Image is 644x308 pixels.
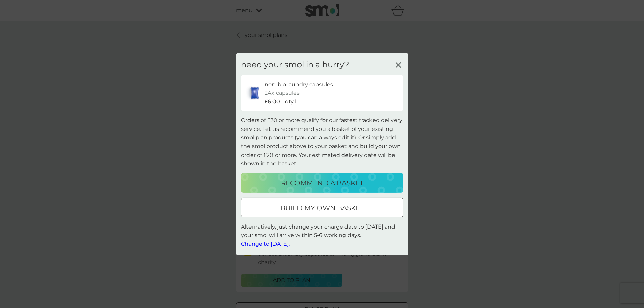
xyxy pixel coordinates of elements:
[285,97,294,106] p: qty
[265,97,280,106] p: £6.00
[241,198,403,217] button: build my own basket
[241,116,403,168] p: Orders of £20 or more qualify for our fastest tracked delivery service. Let us recommend you a ba...
[241,240,290,248] button: Change to [DATE].
[295,97,297,106] p: 1
[265,80,333,89] p: non-bio laundry capsules
[241,241,290,247] span: Change to [DATE].
[241,60,349,69] h3: need your smol in a hurry?
[280,203,364,213] p: build my own basket
[241,222,403,248] p: Alternatively, just change your charge date to [DATE] and your smol will arrive within 5-6 workin...
[281,177,363,188] p: recommend a basket
[265,89,300,97] p: 24x capsules
[241,173,403,193] button: recommend a basket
